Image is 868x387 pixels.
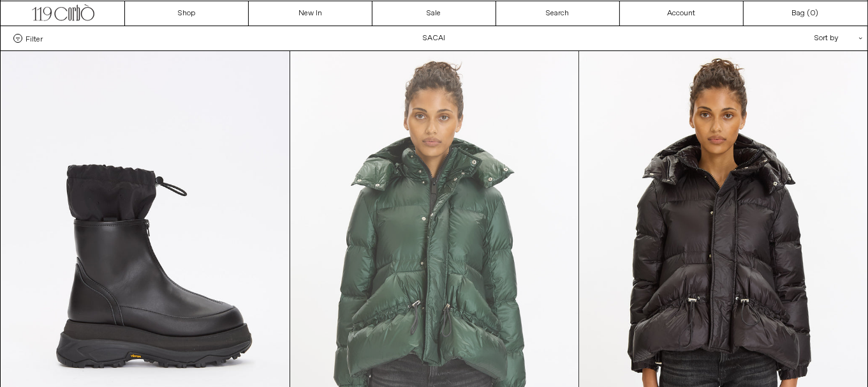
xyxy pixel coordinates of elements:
a: Shop [125,1,249,26]
span: ) [810,8,818,19]
a: Bag () [744,1,867,26]
span: 0 [810,8,815,19]
div: Sort by [740,26,855,50]
a: Sale [372,1,496,26]
span: Filter [26,34,43,43]
a: New In [249,1,372,26]
a: Account [620,1,744,26]
a: Search [496,1,620,26]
